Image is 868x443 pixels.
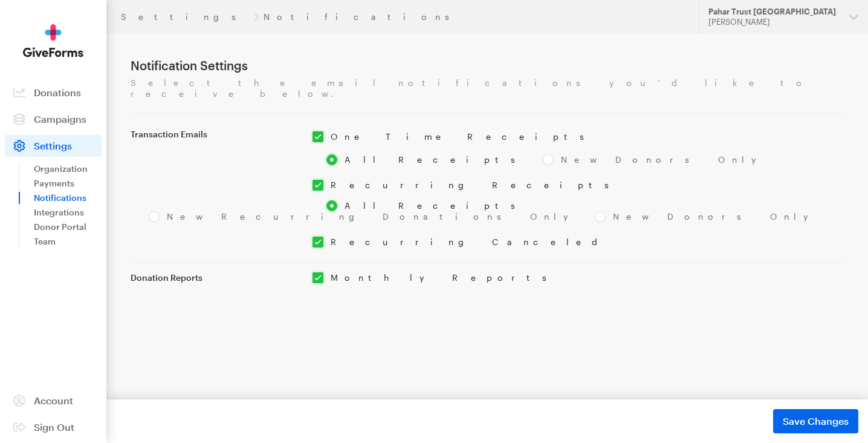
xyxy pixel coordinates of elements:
label: Transaction Emails [131,129,298,140]
label: Donation Reports [131,272,298,283]
h1: Notification Settings [131,58,844,73]
div: [PERSON_NAME] [708,17,840,27]
img: GiveForms [23,24,83,57]
span: Donations [34,87,81,98]
a: Team [34,234,102,249]
a: Notifications [34,191,102,205]
a: Settings [5,135,102,157]
p: Select the email notifications you’d like to receive below. [131,77,844,99]
span: Campaigns [34,113,86,125]
a: Settings [121,12,249,22]
a: Payments [34,176,102,191]
a: Organization [34,162,102,176]
span: Settings [34,140,72,151]
div: Pahar Trust [GEOGRAPHIC_DATA] [708,7,840,17]
a: Donor Portal [34,220,102,234]
a: Campaigns [5,108,102,130]
a: Donations [5,82,102,103]
a: Integrations [34,205,102,220]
